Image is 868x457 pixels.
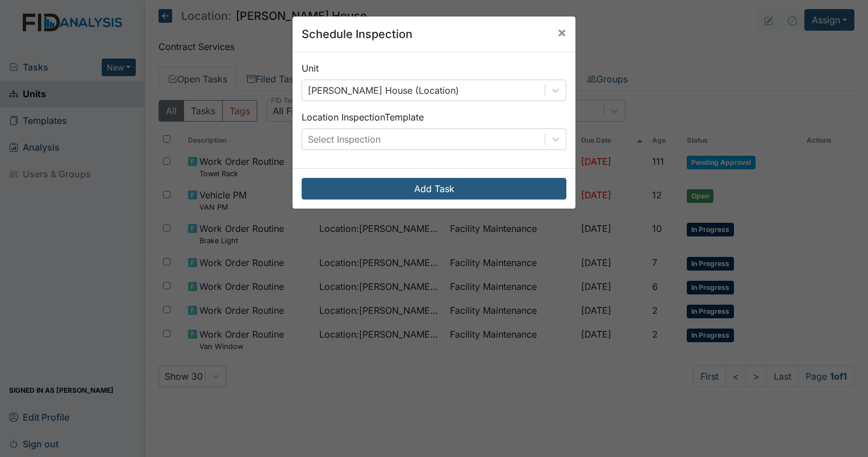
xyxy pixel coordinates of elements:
label: Location Inspection Template [302,110,424,124]
button: Close [548,16,575,48]
div: Select Inspection [308,132,381,146]
h5: Schedule Inspection [302,26,412,43]
label: Unit [302,61,319,75]
div: [PERSON_NAME] House (Location) [308,84,459,97]
span: × [557,24,566,40]
button: Add Task [302,178,566,200]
